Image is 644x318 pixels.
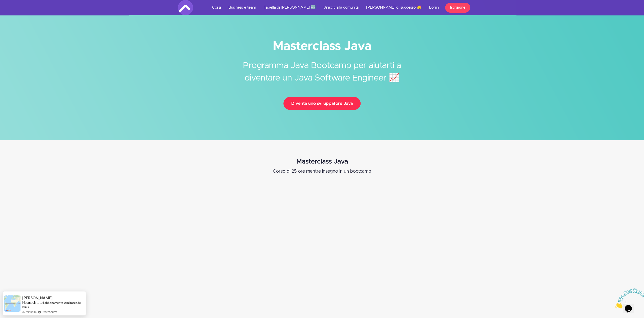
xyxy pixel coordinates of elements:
font: ProveSource [42,310,57,313]
a: l'abbonamento Amigoscode PRO [22,301,81,309]
font: [PERSON_NAME] di successo 🥳 [366,6,422,9]
font: Tabella di [PERSON_NAME] 🆕 [264,6,316,9]
font: 32 minuti fa [22,310,37,313]
font: [PERSON_NAME] [22,295,53,300]
img: Cattura l'attenzione della chat [2,2,33,22]
font: Masterclass Java [296,158,348,165]
a: Iscrizione [445,3,470,13]
font: 1 [2,2,4,6]
font: Business e team [228,6,256,9]
font: Login [429,6,439,9]
a: ProveSource [42,310,57,314]
font: Ho acquistato [22,301,43,305]
font: Corso di 25 ore mentre insegno in un bootcamp [273,169,371,174]
button: Diventa uno sviluppatore Java [283,97,361,110]
font: Masterclass Java [273,40,371,52]
font: Iscrizione [450,6,465,10]
font: Diventa uno sviluppatore Java [291,101,353,106]
img: immagine di notifica di prova sociale di Provesource [4,295,20,312]
iframe: widget di chat [613,286,644,310]
font: Programma Java Bootcamp per aiutarti a diventare un Java Software Engineer 📈 [243,61,401,82]
font: Corsi [212,6,221,9]
font: Unisciti alla comunità [323,6,359,9]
